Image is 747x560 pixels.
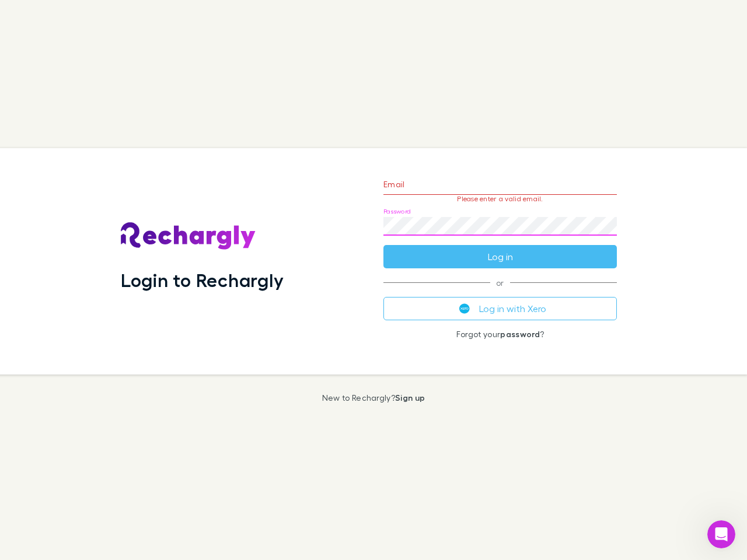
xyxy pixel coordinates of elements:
[383,282,617,283] span: or
[383,245,617,268] button: Log in
[395,393,425,402] a: Sign up
[383,330,617,339] p: Forgot your ?
[707,520,735,548] iframe: Intercom live chat
[121,269,284,291] h1: Login to Rechargly
[500,329,540,339] a: password
[459,303,470,314] img: Xero's logo
[322,393,425,402] p: New to Rechargly?
[383,195,617,203] p: Please enter a valid email.
[383,207,411,216] label: Password
[121,222,256,250] img: Rechargly's Logo
[383,297,617,320] button: Log in with Xero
